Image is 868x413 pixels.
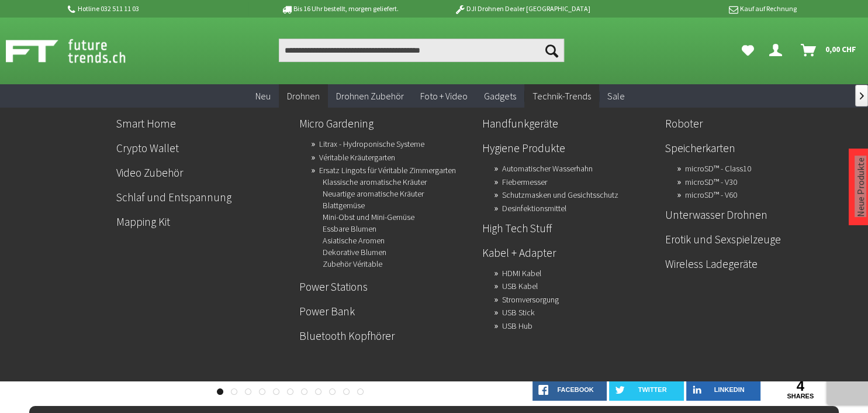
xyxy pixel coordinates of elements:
span: facebook [557,386,593,393]
a: Fiebermesser [502,174,547,190]
a: Mapping Kit [116,212,290,232]
a: 4 [763,380,838,393]
span: 0,00 CHF [825,40,856,58]
a: Handfunkgeräte [482,113,656,133]
a: Stromversorgung [502,291,559,308]
a: Video Zubehör [116,163,290,183]
span: Foto + Video [420,90,468,102]
a: Mini-Obst und Mini-Gemüse [323,209,414,225]
a: Gadgets [476,84,524,108]
a: HDMI Kabel [502,265,541,281]
a: Véritable Kräutergarten [319,149,395,166]
a: Speicherkarten [665,138,839,158]
a: Klassische aromatische Kräuter [323,174,427,190]
a: Schlaf und Entspannung [116,187,290,207]
p: DJI Drohnen Dealer [GEOGRAPHIC_DATA] [431,2,613,16]
span: Sale [607,90,625,102]
a: Automatischer Wasserhahn [502,160,593,177]
a: Wireless Ladegeräte [665,254,839,274]
a: Kabel + Adapter [482,243,656,263]
a: Smart Home [116,113,290,133]
a: USB Stick [502,304,535,321]
a: Roboter [665,113,839,133]
a: Ersatz Lingots für Véritable Zimmergarten [319,162,456,178]
a: Dekorative Blumen [323,244,386,260]
a: Technik-Trends [524,84,599,108]
p: Hotline 032 511 11 03 [66,2,248,16]
span: Drohnen Zubehör [336,90,404,102]
span: Gadgets [484,90,516,102]
span: twitter [638,386,667,393]
a: Dein Konto [765,39,791,62]
span: Drohnen [287,90,320,102]
a: Schutzmasken und Gesichtsschutz [502,187,618,203]
a: twitter [609,380,684,401]
p: Bis 16 Uhr bestellt, morgen geliefert. [248,2,431,16]
a: shares [763,393,838,400]
a: Neu [247,84,279,108]
a: Blattgemüse [323,197,365,214]
a: Essbare Blumen [323,221,376,237]
a: Unterwasser Drohnen [665,205,839,225]
a: Zubehör Véritable [323,256,382,272]
a: Power Stations [299,277,473,297]
a: Sale [599,84,633,108]
a: Drohnen Zubehör [328,84,412,108]
span: LinkedIn [714,386,745,393]
span:  [860,92,864,99]
a: Neue Produkte [855,157,866,217]
a: Bluetooth Kopfhörer [299,326,473,346]
a: Neuartige aromatische Kräuter [323,185,424,202]
span: Neu [255,90,271,102]
a: LinkedIn [686,380,761,401]
a: Meine Favoriten [736,39,760,62]
a: facebook [532,380,607,401]
a: microSD™ - V60 [685,187,737,203]
a: Micro Gardening [299,113,473,133]
a: microSD™ - Class10 [685,160,751,177]
a: Desinfektionsmittel [502,200,566,216]
a: Litrax - Hydroponische Systeme [319,136,424,152]
p: Kauf auf Rechnung [614,2,796,16]
a: Hygiene Produkte [482,138,656,158]
a: Crypto Wallet [116,138,290,158]
a: Power Bank [299,301,473,321]
a: Asiatische Aromen [323,232,385,249]
a: Erotik und Sexspielzeuge [665,229,839,249]
img: Shop Futuretrends - zur Startseite wechseln [6,36,151,66]
button: Suchen [540,39,564,62]
span: Technik-Trends [532,90,591,102]
a: High Tech Stuff [482,218,656,238]
a: Drohnen [279,84,328,108]
a: Warenkorb [796,39,862,62]
a: Foto + Video [412,84,476,108]
a: USB Kabel [502,278,538,294]
a: microSD™ - V30 [685,174,737,190]
input: Produkt, Marke, Kategorie, EAN, Artikelnummer… [279,39,565,62]
a: USB Hub [502,318,532,334]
